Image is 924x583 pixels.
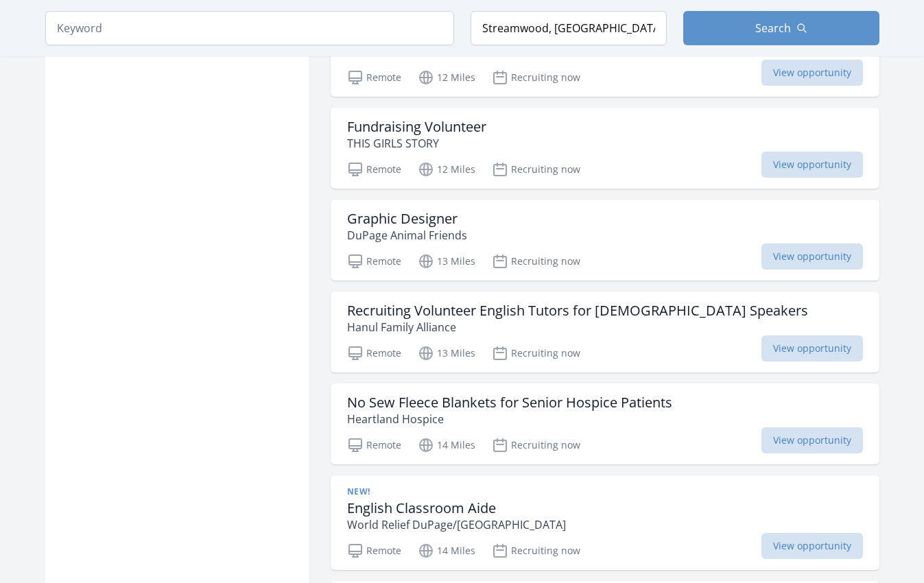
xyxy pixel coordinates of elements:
[492,69,580,86] p: Recruiting now
[347,302,808,319] h3: Recruiting Volunteer English Tutors for [DEMOGRAPHIC_DATA] Speakers
[347,161,401,178] p: Remote
[347,119,486,135] h3: Fundraising Volunteer
[347,211,467,227] h3: Graphic Designer
[418,161,475,178] p: 12 Miles
[755,20,791,36] span: Search
[492,543,580,559] p: Recruiting now
[347,411,672,427] p: Heartland Hospice
[347,394,672,411] h3: No Sew Fleece Blankets for Senior Hospice Patients
[331,291,879,372] a: Recruiting Volunteer English Tutors for [DEMOGRAPHIC_DATA] Speakers Hanul Family Alliance Remote ...
[418,69,475,86] p: 12 Miles
[471,11,667,45] input: Location
[347,500,566,516] h3: English Classroom Aide
[761,335,863,361] span: View opportunity
[347,319,808,335] p: Hanul Family Alliance
[331,108,879,189] a: Fundraising Volunteer THIS GIRLS STORY Remote 12 Miles Recruiting now View opportunity
[418,345,475,361] p: 13 Miles
[492,253,580,270] p: Recruiting now
[347,69,401,86] p: Remote
[418,437,475,453] p: 14 Miles
[761,533,863,559] span: View opportunity
[347,135,486,152] p: THIS GIRLS STORY
[331,383,879,464] a: No Sew Fleece Blankets for Senior Hospice Patients Heartland Hospice Remote 14 Miles Recruiting n...
[761,243,863,270] span: View opportunity
[761,60,863,86] span: View opportunity
[683,11,879,45] button: Search
[331,200,879,281] a: Graphic Designer DuPage Animal Friends Remote 13 Miles Recruiting now View opportunity
[492,437,580,453] p: Recruiting now
[347,345,401,361] p: Remote
[347,253,401,270] p: Remote
[761,152,863,178] span: View opportunity
[492,345,580,361] p: Recruiting now
[347,227,467,243] p: DuPage Animal Friends
[347,437,401,453] p: Remote
[45,11,454,45] input: Keyword
[347,543,401,559] p: Remote
[761,427,863,453] span: View opportunity
[331,475,879,570] a: New! English Classroom Aide World Relief DuPage/[GEOGRAPHIC_DATA] Remote 14 Miles Recruiting now ...
[418,543,475,559] p: 14 Miles
[492,161,580,178] p: Recruiting now
[347,486,370,497] span: New!
[418,253,475,270] p: 13 Miles
[347,516,566,533] p: World Relief DuPage/[GEOGRAPHIC_DATA]
[331,16,879,97] a: Marketing and Outreach Committee Volunteer THIS GIRLS STORY Remote 12 Miles Recruiting now View o...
